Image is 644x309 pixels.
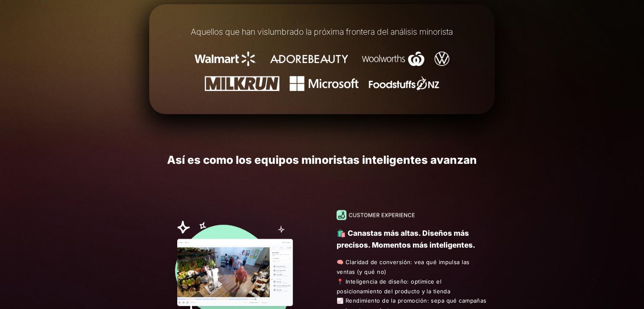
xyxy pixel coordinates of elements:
font: Así es como los equipos minoristas inteligentes avanzan [167,153,477,166]
img: Woolworths [362,52,424,66]
img: Microsoft [290,76,359,91]
img: Volkswagen [435,52,449,66]
img: Alimentos de Nueva Zelanda [369,76,439,91]
img: Milkrun [205,76,279,91]
font: 🧠 Claridad de conversión: vea qué impulsa las ventas (y qué no) [337,259,470,275]
font: 📍 Inteligencia de diseño: optimice el posicionamiento del producto y la tienda [337,278,450,295]
img: Adoro la belleza [266,52,352,66]
img: Walmart [195,52,256,66]
font: Aquellos que han vislumbrado la próxima frontera del análisis minorista [191,27,453,37]
font: 🛍️ Canastas más altas. Diseños más precisos. Momentos más inteligentes. [337,229,475,249]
